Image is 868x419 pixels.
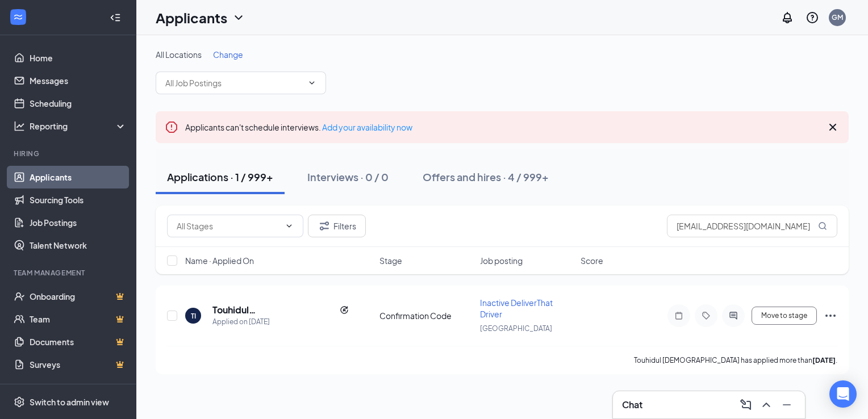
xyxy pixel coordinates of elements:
svg: Notifications [781,11,794,24]
a: DocumentsCrown [30,330,127,353]
svg: ComposeMessage [739,398,753,412]
svg: ActiveChat [727,311,740,320]
p: Touhidul [DEMOGRAPHIC_DATA] has applied more than . [634,355,837,365]
svg: Filter [318,219,331,233]
div: Team Management [14,268,124,278]
svg: Minimize [780,398,794,412]
svg: Reapply [340,305,349,315]
h1: Applicants [156,8,227,27]
a: OnboardingCrown [30,285,127,308]
span: Change [213,49,243,60]
div: Interviews · 0 / 0 [307,170,389,184]
svg: Ellipses [824,309,837,322]
svg: Settings [14,396,25,408]
svg: ChevronDown [232,11,245,24]
span: Job posting [480,255,523,266]
input: All Stages [177,220,280,232]
div: TI [191,311,196,321]
svg: ChevronDown [285,221,294,231]
a: Job Postings [30,211,127,234]
input: Search in applications [667,215,837,237]
span: All Locations [156,49,202,60]
svg: Cross [826,120,840,134]
span: Stage [379,255,402,266]
svg: MagnifyingGlass [818,221,827,231]
button: Filter Filters [308,215,366,237]
div: Offers and hires · 4 / 999+ [423,170,549,184]
a: Talent Network [30,234,127,257]
h3: Chat [622,399,642,411]
button: ChevronUp [757,396,775,414]
a: Scheduling [30,92,127,115]
div: Applied on [DATE] [212,316,349,328]
svg: WorkstreamLogo [12,11,24,23]
a: Home [30,47,127,69]
button: Move to stage [752,307,817,325]
svg: QuestionInfo [806,11,819,24]
svg: Note [672,311,686,320]
button: Minimize [778,396,796,414]
div: GM [832,12,843,22]
div: Open Intercom Messenger [829,380,857,408]
div: Applications · 1 / 999+ [167,170,273,184]
button: ComposeMessage [737,396,755,414]
div: Confirmation Code [379,310,473,321]
div: Switch to admin view [30,396,109,408]
span: [GEOGRAPHIC_DATA] [480,324,552,333]
a: Messages [30,69,127,92]
div: Reporting [30,120,127,132]
svg: Collapse [110,12,121,23]
a: Applicants [30,166,127,188]
a: Sourcing Tools [30,188,127,211]
input: All Job Postings [165,77,303,89]
span: Inactive DeliverThat Driver [480,298,553,319]
div: Hiring [14,149,124,158]
span: Name · Applied On [185,255,254,266]
a: Add your availability now [322,122,412,132]
svg: Analysis [14,120,25,132]
h5: Touhidul [DEMOGRAPHIC_DATA] [212,304,335,316]
svg: Error [165,120,178,134]
span: Applicants can't schedule interviews. [185,122,412,132]
span: Score [581,255,603,266]
svg: ChevronDown [307,78,316,87]
svg: Tag [699,311,713,320]
svg: ChevronUp [759,398,773,412]
a: SurveysCrown [30,353,127,376]
b: [DATE] [812,356,836,364]
a: TeamCrown [30,308,127,330]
